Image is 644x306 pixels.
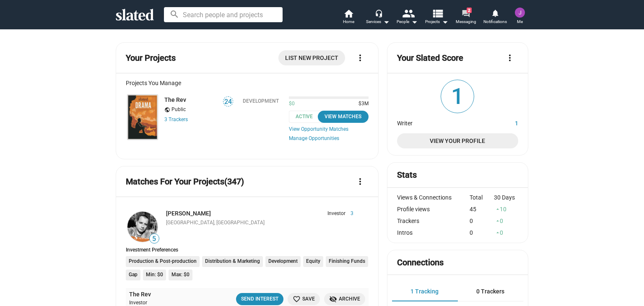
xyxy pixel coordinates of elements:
div: People [397,17,418,27]
mat-icon: view_list [431,7,444,19]
div: 0 [470,229,494,236]
div: 0 [494,218,518,224]
li: Distribution & Marketing [202,256,263,267]
mat-icon: more_vert [505,53,515,63]
a: List New Project [278,50,345,65]
div: 45 [470,206,494,213]
span: 3 [345,210,353,217]
a: Manage Opportunities [289,135,369,142]
div: Development [243,98,279,104]
a: View Your Profile [397,133,518,148]
span: Home [343,17,354,27]
div: Trackers [397,218,470,224]
img: The Rev [127,95,158,140]
mat-icon: arrow_drop_down [440,17,450,27]
img: Marco Allegri [127,212,158,242]
li: Gap [126,270,140,280]
div: Send Interest [241,295,278,303]
mat-card-title: Stats [397,169,417,181]
span: View Your Profile [404,133,512,148]
div: Profile views [397,206,470,213]
span: s [185,117,188,122]
div: 0 [494,229,518,236]
span: (347) [224,176,244,187]
span: Projects [425,17,448,27]
div: Total [470,194,494,201]
mat-icon: arrow_drop_up [495,206,501,212]
span: 1 Tracking [410,288,439,295]
div: 10 [494,206,518,213]
span: Public [171,106,186,113]
button: Save [288,293,320,305]
div: 30 Days [494,194,518,201]
span: 5 [150,235,159,243]
button: Archive [324,293,365,305]
input: Search people and projects [164,7,283,22]
span: Save [293,295,315,303]
li: Equity [303,256,323,267]
a: The Rev [164,96,186,103]
mat-icon: more_vert [355,53,365,63]
mat-icon: notifications [491,9,499,17]
span: Me [517,17,523,27]
mat-icon: arrow_drop_down [409,17,419,27]
div: Intros [397,229,470,236]
a: View Opportunity Matches [289,126,369,132]
li: Finishing Funds [326,256,368,267]
li: Production & Post-production [126,256,200,267]
li: Development [265,256,301,267]
dt: Writer [397,118,487,127]
span: 0 Trackers [476,288,504,295]
mat-icon: visibility_off [329,295,337,303]
span: Investor [327,210,345,217]
mat-card-title: Your Slated Score [397,52,463,64]
button: People [392,8,422,27]
a: 3 Trackers [164,117,188,122]
mat-card-title: Your Projects [126,52,176,64]
li: Max: $0 [169,270,192,280]
span: 2 [467,8,472,13]
a: Marco Allegri [126,210,159,244]
img: Jeffrey Michael Rose [515,8,525,18]
mat-icon: headset_mic [375,9,382,17]
span: Messaging [456,17,476,27]
a: The Rev [129,290,151,298]
div: Views & Connections [397,194,470,201]
mat-icon: home [343,8,353,18]
mat-icon: arrow_drop_up [495,218,501,224]
mat-icon: favorite_border [293,295,301,303]
div: Investment Preferences [126,247,369,253]
span: $0 [289,101,295,107]
span: Notifications [483,17,507,27]
mat-icon: forum [462,9,470,17]
button: Services [363,8,392,27]
span: Archive [329,295,360,303]
span: Active [289,111,325,123]
a: Home [334,8,363,27]
span: List New Project [285,50,338,65]
mat-icon: arrow_drop_up [495,230,501,236]
dd: 1 [487,118,518,127]
a: [PERSON_NAME] [166,210,211,217]
button: Projects [422,8,451,27]
div: View Matches [323,112,364,121]
div: Services [366,17,390,27]
button: View Matches [318,111,369,123]
a: Notifications [480,8,510,27]
mat-card-title: Matches For Your Projects [126,176,244,187]
span: 24 [223,98,233,106]
span: 1 [441,80,474,113]
mat-icon: people [402,7,414,19]
mat-icon: more_vert [355,176,365,187]
div: Projects You Manage [126,80,369,86]
mat-card-title: Connections [397,257,444,268]
div: [GEOGRAPHIC_DATA], [GEOGRAPHIC_DATA] [166,220,353,226]
button: Send Interest [236,293,283,305]
div: 0 [470,218,494,224]
button: Jeffrey Michael RoseMe [510,6,530,28]
a: 2Messaging [451,8,480,27]
mat-icon: arrow_drop_down [381,17,391,27]
a: The Rev [126,93,159,141]
li: Min: $0 [143,270,166,280]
